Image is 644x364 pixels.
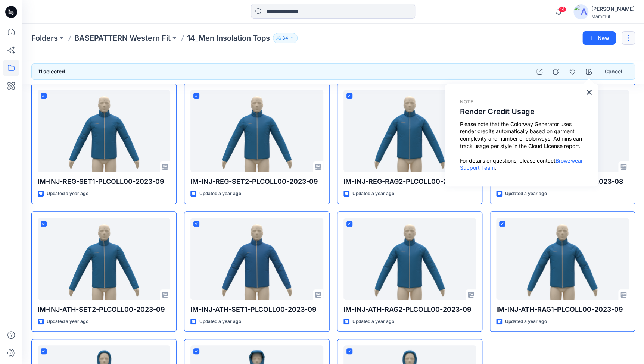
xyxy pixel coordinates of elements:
img: avatar [573,4,588,19]
p: Note [460,99,583,105]
p: Updated a year ago [47,190,88,198]
h6: 11 selected [38,67,65,76]
p: 34 [282,34,288,42]
a: Browzwear Support Team [460,157,584,171]
p: Updated a year ago [199,190,241,198]
p: BASEPATTERN Western Fit [74,33,171,43]
span: For details or questions, please contact [460,157,556,164]
button: Close [585,86,592,98]
div: [PERSON_NAME] [591,4,635,13]
p: Updated a year ago [505,318,547,326]
p: Updated a year ago [352,190,394,198]
p: 14_Men Insolation Tops [187,33,270,43]
h2: Render Credit Usage [460,107,583,116]
p: IM-INJ-REG-SET2-PLCOLL00-2023-09 [190,176,323,187]
p: IM-INJ-ATH-RAG2-PLCOLL00-2023-09 [343,304,476,315]
p: IM-INJ-ATH-SET1-PLCOLL00-2023-09 [190,304,323,315]
span: 14 [558,6,566,12]
div: Mammut [591,13,635,19]
p: Updated a year ago [352,318,394,326]
p: IM-INJ-REG-RAG2-PLCOLL00-2023-09 [343,176,476,187]
p: IM-INJ-ATH-SET2-PLCOLL00-2023-09 [38,304,170,315]
p: Please note that the Colorway Generator uses render credits automatically based on garment comple... [460,120,583,150]
p: Updated a year ago [199,318,241,326]
p: IM-INJ-ATH-RAG1-PLCOLL00-2023-09 [496,304,629,315]
p: IM-INJ-REG-SET1-PLCOLL00-2023-09 [38,176,170,187]
button: Folder Users [273,33,298,43]
span: . [495,164,496,171]
p: Updated a year ago [505,190,547,198]
button: Cancel [598,65,629,78]
p: Updated a year ago [47,318,88,326]
p: Folders [31,33,58,43]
